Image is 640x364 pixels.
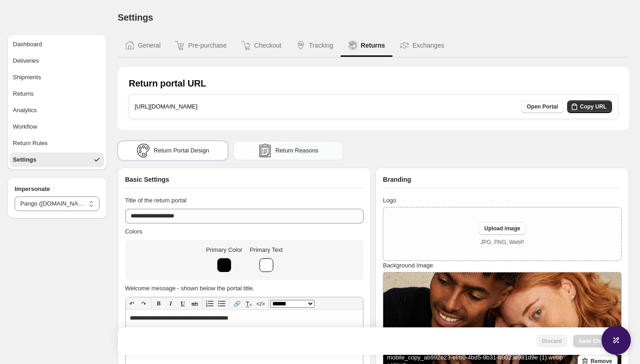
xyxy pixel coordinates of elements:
img: portal icon [136,144,150,158]
button: ab [189,298,201,310]
span: Open Portal [527,103,558,110]
button: 𝑰 [165,298,177,310]
img: Tracking icon [296,41,305,50]
span: Returns [13,89,34,98]
span: Background Image [383,262,433,269]
button: Pre-purchase [168,35,234,57]
img: General icon [125,41,134,50]
img: Pre-purchase icon [175,41,184,50]
button: T̲ₓ [243,298,255,310]
span: Return Reasons [276,146,319,155]
h4: Impersonate [15,185,99,194]
span: Logo [383,197,396,204]
h3: Welcome message - shown below the portal title. [125,284,364,293]
button: Checkout [234,35,289,57]
button: Tracking [289,35,341,57]
button: Shipments [10,70,104,85]
button: Numbered list [204,298,216,310]
button: Upload image [479,222,526,235]
span: Return Portal Design [154,146,209,155]
span: Dashboard [13,40,42,49]
div: Branding [383,175,622,189]
button: ↶ [126,298,138,310]
button: </> [255,298,267,310]
a: Open Portal [521,100,563,113]
button: 𝐔 [177,298,189,310]
button: Bullet list [216,298,228,310]
span: Settings [118,12,153,22]
button: Dashboard [10,37,104,52]
button: Analytics [10,103,104,118]
span: Return Rules [13,139,48,148]
button: Settings [10,152,104,167]
h3: [URL][DOMAIN_NAME] [135,102,198,111]
button: Returns [10,87,104,101]
s: ab [191,300,198,307]
span: Primary Color [206,246,242,253]
p: JPG, PNG, WebP [480,239,524,246]
span: Deliveries [13,56,39,65]
button: 🔗 [231,298,243,310]
h3: Colors [125,227,364,236]
button: Workflow [10,120,104,134]
h3: Title of the return portal [125,196,364,205]
span: Analytics [13,106,37,115]
span: 𝐔 [181,300,185,307]
div: Basic Settings [125,175,364,189]
img: Checkout icon [242,41,251,50]
button: ↷ [138,298,150,310]
button: Copy URL [567,100,612,113]
button: 𝐁 [153,298,165,310]
button: Return Rules [10,136,104,151]
button: Returns [341,35,392,57]
span: Copy URL [580,103,607,110]
span: Primary Text [250,246,283,253]
img: Exchanges icon [400,41,409,50]
span: Settings [13,155,36,164]
span: Workflow [13,122,37,131]
h1: Return portal URL [129,78,206,89]
button: Deliveries [10,54,104,68]
span: Shipments [13,73,41,82]
img: reasons icon [258,144,272,158]
button: General [118,35,168,57]
button: Exchanges [392,35,452,57]
img: Returns icon [348,41,357,50]
span: Upload image [484,225,520,232]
